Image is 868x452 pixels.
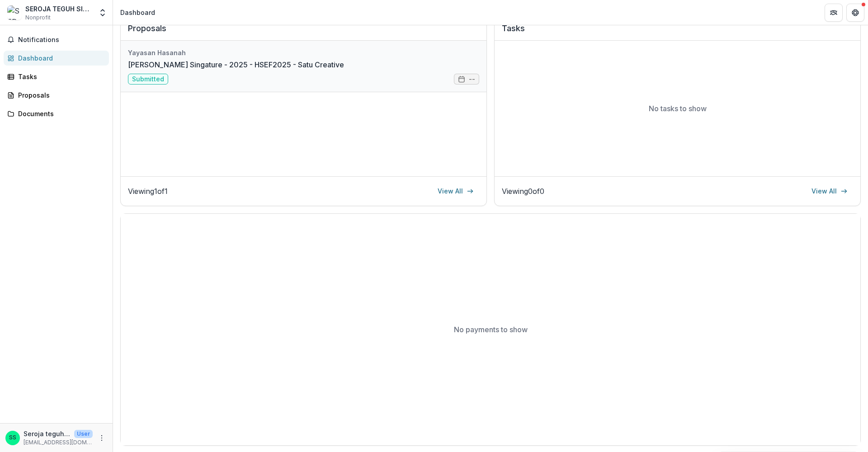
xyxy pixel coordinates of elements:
[649,103,707,114] p: No tasks to show
[128,24,479,41] h2: Proposals
[502,186,544,197] p: Viewing 0 of 0
[121,214,860,445] div: No payments to show
[9,435,16,441] div: Seroja teguh signature
[4,88,109,103] a: Proposals
[4,51,109,66] a: Dashboard
[432,184,479,198] a: View All
[24,438,93,447] p: [EMAIL_ADDRESS][DOMAIN_NAME]
[825,4,843,22] button: Partners
[120,8,155,17] div: Dashboard
[846,4,864,22] button: Get Help
[128,59,344,70] a: [PERSON_NAME] Singature - 2025 - HSEF2025 - Satu Creative
[7,5,22,20] img: SEROJA TEGUH SIGNATURE
[96,433,107,443] button: More
[96,4,109,22] button: Open entity switcher
[502,24,853,41] h2: Tasks
[4,106,109,121] a: Documents
[806,184,853,198] a: View All
[18,36,105,44] span: Notifications
[25,4,93,14] div: SEROJA TEGUH SIGNATURE
[4,33,109,47] button: Notifications
[4,69,109,84] a: Tasks
[18,90,102,100] div: Proposals
[128,186,168,197] p: Viewing 1 of 1
[117,6,159,19] nav: breadcrumb
[18,109,102,118] div: Documents
[18,72,102,81] div: Tasks
[74,430,93,438] p: User
[25,14,51,22] span: Nonprofit
[24,429,71,438] p: Seroja teguh signature
[18,53,102,63] div: Dashboard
